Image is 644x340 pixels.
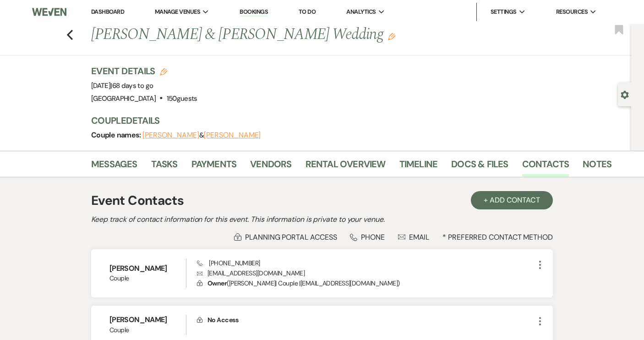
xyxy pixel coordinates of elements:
div: * Preferred Contact Method [91,232,553,242]
a: Payments [191,157,237,177]
div: Email [398,232,430,242]
a: Bookings [240,8,268,16]
span: & [142,131,261,140]
p: ( [PERSON_NAME] | Couple | [EMAIL_ADDRESS][DOMAIN_NAME] ) [197,278,535,288]
span: Resources [556,7,588,16]
div: Planning Portal Access [234,232,337,242]
span: Manage Venues [155,7,200,16]
span: Couple [109,325,186,335]
span: Couple names: [91,130,142,140]
a: Dashboard [91,8,124,16]
a: Contacts [522,157,569,177]
span: Analytics [346,7,376,16]
span: Couple [109,274,186,283]
h6: [PERSON_NAME] [109,315,186,325]
h1: [PERSON_NAME] & [PERSON_NAME] Wedding [91,24,502,46]
a: Rental Overview [306,157,386,177]
span: [DATE] [91,81,153,90]
button: Edit [388,32,395,40]
a: Messages [91,157,137,177]
span: No Access [207,316,238,324]
h3: Event Details [91,65,197,77]
span: Settings [491,7,517,16]
h6: [PERSON_NAME] [109,263,186,274]
h1: Event Contacts [91,191,184,210]
span: 68 days to go [112,81,153,90]
a: To Do [299,8,316,16]
a: Timeline [399,157,438,177]
a: Docs & Files [451,157,508,177]
button: + Add Contact [471,191,553,209]
span: 150 guests [167,94,197,103]
button: [PERSON_NAME] [204,132,261,139]
a: Vendors [250,157,291,177]
p: [EMAIL_ADDRESS][DOMAIN_NAME] [197,268,535,278]
a: Notes [583,157,611,177]
a: Tasks [151,157,178,177]
h3: Couple Details [91,114,604,127]
span: | [110,81,153,90]
img: Weven Logo [32,2,66,22]
span: Owner [207,279,227,287]
span: [GEOGRAPHIC_DATA] [91,94,156,103]
h2: Keep track of contact information for this event. This information is private to your venue. [91,214,553,225]
div: Phone [350,232,385,242]
button: Open lead details [621,90,629,99]
span: [PHONE_NUMBER] [197,259,260,267]
button: [PERSON_NAME] [142,132,199,139]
